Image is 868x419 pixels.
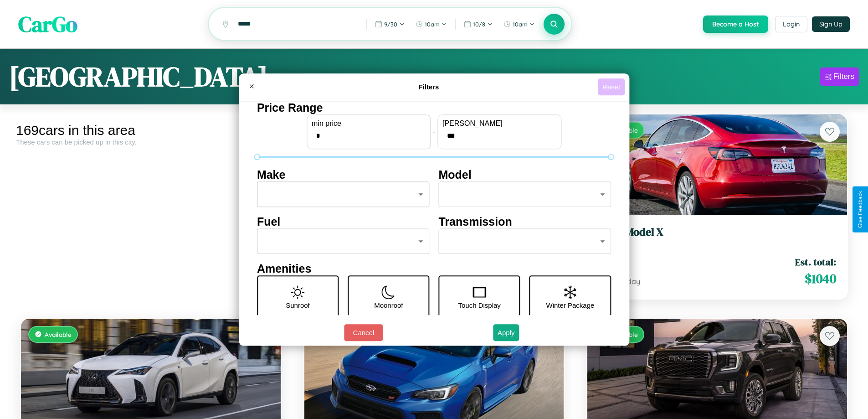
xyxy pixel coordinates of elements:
h4: Model [439,168,611,181]
p: - [433,125,435,138]
span: 10 / 8 [473,21,485,28]
button: 10am [411,17,452,31]
button: Cancel [344,324,383,341]
button: 10/8 [459,17,497,31]
p: Touch Display [458,299,500,311]
button: Filters [820,67,859,86]
span: CarGo [18,9,77,39]
a: Tesla Model X2023 [598,226,836,248]
h4: Make [257,168,430,181]
span: 10am [425,21,440,28]
button: 10am [499,17,539,31]
h4: Filters [260,83,598,91]
h4: Price Range [257,101,611,114]
label: [PERSON_NAME] [442,119,556,128]
span: Est. total: [795,255,836,269]
button: 9/30 [370,17,409,31]
label: min price [312,119,426,128]
p: Moonroof [374,299,403,311]
button: Become a Host [703,16,768,33]
button: Apply [493,324,519,341]
div: 169 cars in this area [16,123,286,138]
span: Available [45,331,72,338]
button: Reset [598,78,625,95]
div: Give Feedback [857,191,863,228]
span: 9 / 30 [384,21,397,28]
span: / day [621,277,640,286]
h4: Transmission [439,215,611,228]
button: Sign Up [812,16,850,32]
h4: Fuel [257,215,430,228]
h1: [GEOGRAPHIC_DATA] [9,58,268,95]
h3: Tesla Model X [598,226,836,239]
span: $ 1040 [805,269,836,288]
h4: Amenities [257,262,611,275]
div: Filters [833,72,854,81]
p: Winter Package [546,299,595,311]
span: 10am [513,21,528,28]
p: Sunroof [286,299,310,311]
div: These cars can be picked up in this city. [16,138,286,146]
button: Login [775,16,807,32]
